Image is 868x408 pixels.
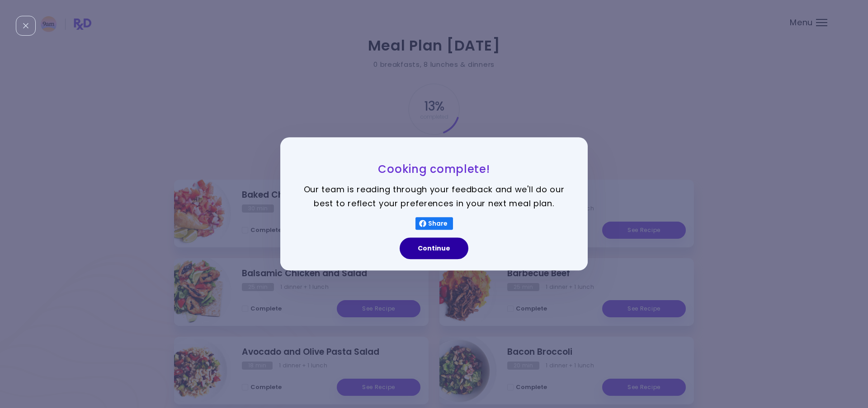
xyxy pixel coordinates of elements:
[303,162,565,176] h3: Cooking complete!
[16,16,36,36] div: Close
[303,183,565,211] p: Our team is reading through your feedback and we'll do our best to reflect your preferences in yo...
[415,218,453,230] button: Share
[426,220,449,227] span: Share
[400,238,468,260] button: Continue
